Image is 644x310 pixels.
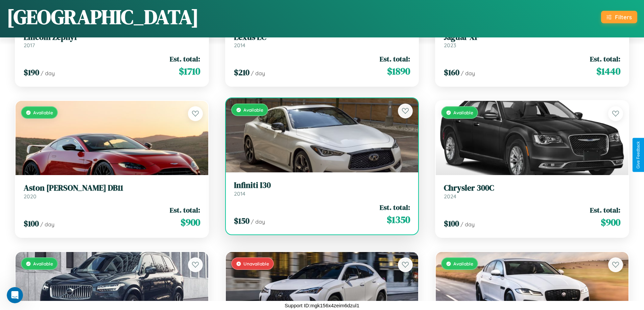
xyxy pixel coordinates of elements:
p: Support ID: mgk156x4zeim6dzul1 [285,301,359,310]
span: 2014 [234,42,245,49]
span: Est. total: [590,54,620,64]
a: Chrysler 300C2024 [444,183,620,200]
span: / day [41,70,55,77]
span: Available [453,261,473,266]
span: / day [460,221,475,228]
span: Est. total: [380,54,410,64]
span: $ 1350 [387,213,410,226]
h3: Aston [PERSON_NAME] DB11 [24,183,200,193]
span: 2017 [24,42,35,49]
span: 2020 [24,193,37,200]
a: Infiniti I302014 [234,180,410,197]
span: Est. total: [590,205,620,215]
h3: Infiniti I30 [234,180,410,190]
button: Filters [601,11,637,23]
a: Lincoln Zephyr2017 [24,32,200,49]
span: Available [243,107,263,113]
span: Available [33,110,53,115]
span: / day [40,221,54,228]
span: 2014 [234,190,245,197]
span: Est. total: [380,202,410,212]
span: $ 1440 [596,64,620,78]
span: $ 150 [234,215,249,226]
a: Lexus LC2014 [234,32,410,49]
div: Give Feedback [636,141,641,169]
span: $ 210 [234,67,249,78]
span: $ 900 [181,216,200,229]
span: $ 100 [24,218,39,229]
span: $ 1890 [387,64,410,78]
a: Aston [PERSON_NAME] DB112020 [24,183,200,200]
h3: Chrysler 300C [444,183,620,193]
span: $ 100 [444,218,459,229]
span: Available [453,110,473,115]
span: $ 1710 [179,64,200,78]
span: Available [33,261,53,266]
span: / day [461,70,475,77]
span: $ 900 [601,216,620,229]
h1: [GEOGRAPHIC_DATA] [7,3,199,31]
span: $ 190 [24,67,39,78]
span: 2024 [444,193,456,200]
div: Filters [615,13,632,21]
span: Unavailable [243,261,269,266]
span: 2023 [444,42,456,49]
span: / day [251,218,265,225]
span: Est. total: [170,205,200,215]
span: Est. total: [170,54,200,64]
iframe: Intercom live chat [7,287,23,303]
span: / day [251,70,265,77]
span: $ 160 [444,67,459,78]
a: Jaguar XF2023 [444,32,620,49]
